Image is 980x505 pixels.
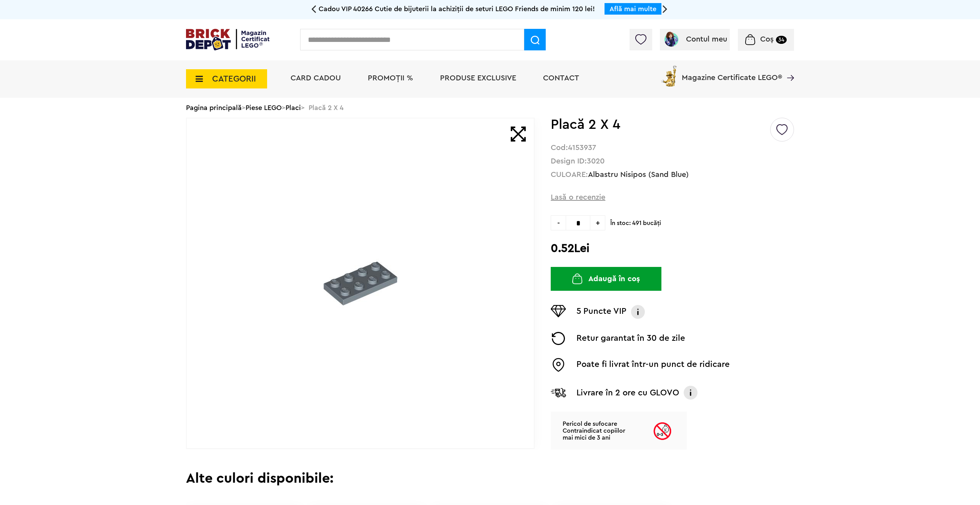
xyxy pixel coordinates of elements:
a: Contul meu [663,35,727,43]
a: Contact [543,74,579,82]
h2: 0.52Lei [551,242,794,255]
div: CULOARE: [551,171,794,178]
p: Pericol de sufocare Contraindicat copiilor mai mici de 3 ani [551,412,652,450]
a: Albastru Nisipos (Sand Blue) [588,171,689,178]
img: Info livrare cu GLOVO [683,385,698,400]
img: Puncte VIP [551,305,566,317]
a: Produse exclusive [440,74,516,82]
a: Magazine Certificate LEGO® [782,64,794,72]
p: 5 Puncte VIP [576,305,626,319]
img: Livrare Glovo [551,388,566,397]
a: Card Cadou [291,74,341,82]
img: Info VIP [630,305,646,319]
img: Returnare [551,332,566,345]
small: 34 [776,36,787,44]
a: PROMOȚII % [368,74,413,82]
span: Lasă o recenzie [551,192,605,203]
span: Coș [760,35,774,43]
p: Retur garantat în 30 de zile [576,332,685,345]
img: Age limit [652,412,673,450]
h1: Alte culori disponibile: [186,471,794,486]
strong: 3020 [587,157,605,165]
span: - [551,215,566,230]
span: Magazine Certificate LEGO® [682,64,782,82]
span: Cadou VIP 40266 Cutie de bijuterii la achiziții de seturi LEGO Friends de minim 120 lei! [319,5,595,12]
a: Află mai multe [610,5,656,12]
span: În stoc: 491 bucăţi [610,215,794,227]
button: Adaugă în coș [551,267,661,291]
strong: 4153937 [568,144,596,152]
h1: Placă 2 X 4 [551,118,769,132]
a: Placi [286,104,301,111]
span: CATEGORII [212,75,256,83]
p: Poate fi livrat într-un punct de ridicare [576,358,730,372]
span: + [590,215,605,230]
a: Piese LEGO [246,104,282,111]
div: Design ID: [551,158,794,165]
div: Cod: [551,144,794,152]
img: Placă 2 X 4 [324,247,397,320]
a: Pagina principală [186,104,242,111]
img: Easybox [551,358,566,372]
span: Contul meu [686,35,727,43]
div: > > > Placă 2 X 4 [186,98,794,118]
p: Livrare în 2 ore cu GLOVO [576,387,679,399]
